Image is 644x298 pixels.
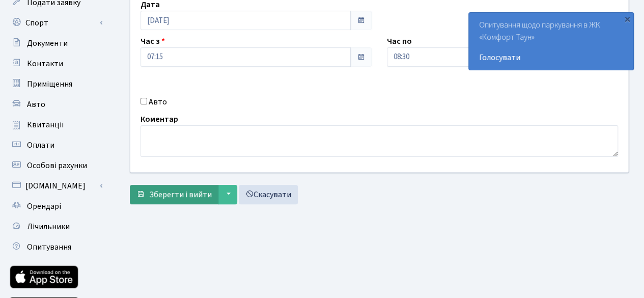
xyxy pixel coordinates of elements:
label: Авто [149,96,167,108]
a: Документи [5,33,107,53]
span: Лічильники [27,221,70,232]
a: Спорт [5,13,107,33]
span: Оплати [27,140,54,151]
a: Скасувати [239,185,298,204]
a: Контакти [5,53,107,74]
label: Коментар [141,113,178,125]
a: Оплати [5,135,107,155]
a: Орендарі [5,196,107,216]
span: Приміщення [27,78,72,90]
button: Зберегти і вийти [130,185,218,204]
a: Голосувати [479,51,623,64]
span: Документи [27,38,68,49]
span: Особові рахунки [27,160,87,171]
span: Опитування [27,241,71,253]
span: Зберегти і вийти [149,189,212,200]
a: Квитанції [5,115,107,135]
label: Час з [141,35,165,47]
label: Час по [387,35,412,47]
a: [DOMAIN_NAME] [5,176,107,196]
a: Лічильники [5,216,107,237]
span: Авто [27,99,45,110]
a: Опитування [5,237,107,257]
div: × [622,14,632,24]
a: Приміщення [5,74,107,94]
span: Контакти [27,58,63,69]
a: Особові рахунки [5,155,107,176]
a: Авто [5,94,107,115]
div: Опитування щодо паркування в ЖК «Комфорт Таун» [469,13,633,70]
span: Квитанції [27,119,64,130]
span: Орендарі [27,201,61,212]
